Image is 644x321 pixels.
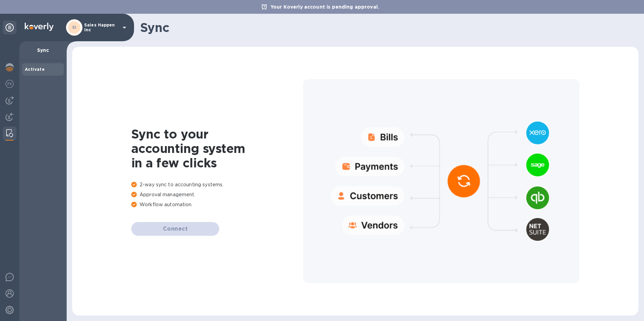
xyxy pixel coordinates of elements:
[131,181,303,188] p: 2-way sync to accounting systems.
[72,25,77,30] b: SI
[84,23,119,32] p: Sales Happen Inc
[3,21,16,34] div: Unpin categories
[25,67,45,72] b: Activate
[131,127,303,170] h1: Sync to your accounting system in a few clicks
[131,201,303,208] p: Workflow automation.
[25,47,61,54] p: Sync
[131,191,303,198] p: Approval management.
[140,20,633,35] h1: Sync
[25,23,54,31] img: Logo
[267,3,382,10] p: Your Koverly account is pending approval.
[5,80,14,88] img: Foreign exchange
